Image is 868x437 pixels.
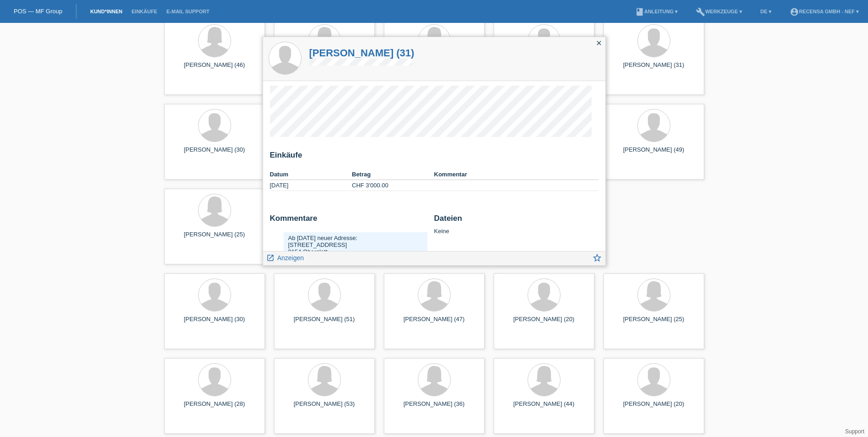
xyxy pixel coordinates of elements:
th: Datum [270,169,352,180]
h2: Einkäufe [270,151,598,164]
a: E-Mail Support [162,9,214,14]
a: buildWerkzeuge ▾ [691,9,747,14]
i: launch [266,254,275,262]
div: Ab [DATE] neuer Adresse: [STREET_ADDRESS] 8154 Oberglatt [288,235,423,255]
i: close [595,39,603,47]
div: [PERSON_NAME] (25) [611,316,697,330]
i: book [635,7,644,16]
div: [PERSON_NAME] (46) [172,61,258,76]
div: [PERSON_NAME] (20) [501,316,587,330]
a: Support [845,428,864,435]
h2: Kommentare [270,214,427,228]
div: [PERSON_NAME] (44) [501,400,587,415]
a: account_circleRecensa GmbH - Nef ▾ [785,9,863,14]
a: [PERSON_NAME] (31) [309,47,415,59]
a: Einkäufe [127,9,162,14]
div: [PERSON_NAME] (25) [172,231,258,246]
div: [PERSON_NAME] (28) [172,400,258,415]
a: bookAnleitung ▾ [631,9,682,14]
td: CHF 3'000.00 [352,180,434,191]
i: star_border [592,253,602,263]
h2: Dateien [434,214,598,228]
i: account_circle [790,7,799,16]
a: Kund*innen [86,9,127,14]
th: Kommentar [434,169,598,180]
div: [PERSON_NAME] (51) [281,316,367,330]
a: DE ▾ [756,9,776,14]
span: Anzeigen [277,254,304,262]
div: [PERSON_NAME] (53) [281,400,367,415]
a: launch Anzeigen [266,251,304,263]
div: [PERSON_NAME] (47) [391,316,477,330]
div: Keine [434,214,598,235]
i: build [696,7,705,16]
div: [PERSON_NAME] (20) [611,400,697,415]
div: [PERSON_NAME] (36) [391,400,477,415]
div: [PERSON_NAME] (30) [172,316,258,330]
div: [PERSON_NAME] (30) [172,146,258,161]
div: [PERSON_NAME] (31) [611,61,697,76]
a: star_border [592,254,602,265]
th: Betrag [352,169,434,180]
a: POS — MF Group [14,8,62,15]
div: [PERSON_NAME] (49) [611,146,697,161]
td: [DATE] [270,180,352,191]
